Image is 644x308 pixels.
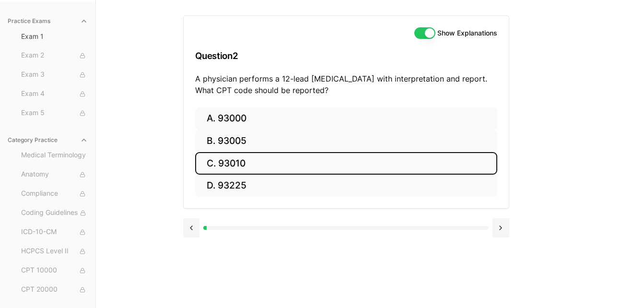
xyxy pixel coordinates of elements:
[21,32,88,41] span: Exam 1
[17,148,92,163] button: Medical Terminology
[195,130,497,153] button: B. 93005
[17,67,92,83] button: Exam 3
[195,175,497,197] button: D. 93225
[17,225,92,240] button: ICD-10-CM
[21,169,88,180] span: Anatomy
[4,13,92,29] button: Practice Exams
[17,86,92,102] button: Exam 4
[437,30,497,36] label: Show Explanations
[195,107,497,130] button: A. 93000
[21,246,88,257] span: HCPCS Level II
[21,70,88,80] span: Exam 3
[17,263,92,278] button: CPT 10000
[21,150,88,161] span: Medical Terminology
[17,29,92,44] button: Exam 1
[17,48,92,63] button: Exam 2
[21,50,88,61] span: Exam 2
[21,284,88,295] span: CPT 20000
[17,186,92,201] button: Compliance
[21,189,88,199] span: Compliance
[17,244,92,259] button: HCPCS Level II
[21,227,88,237] span: ICD-10-CM
[21,265,88,276] span: CPT 10000
[17,205,92,221] button: Coding Guidelines
[21,108,88,118] span: Exam 5
[17,167,92,182] button: Anatomy
[17,282,92,297] button: CPT 20000
[17,106,92,121] button: Exam 5
[21,89,88,99] span: Exam 4
[195,73,497,96] p: A physician performs a 12-lead [MEDICAL_DATA] with interpretation and report. What CPT code shoul...
[195,42,497,70] h3: Question 2
[21,208,88,218] span: Coding Guidelines
[4,132,92,148] button: Category Practice
[195,152,497,175] button: C. 93010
